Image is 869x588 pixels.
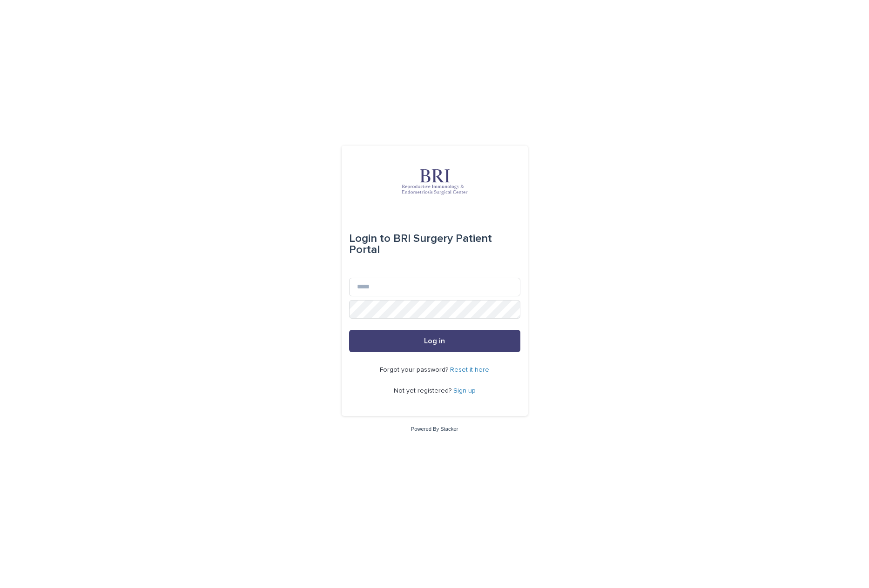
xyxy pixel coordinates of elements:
span: Login to [349,233,391,244]
a: Reset it here [450,367,489,373]
span: Not yet registered? [394,388,453,394]
button: Log in [349,330,520,352]
img: oRmERfgFTTevZZKagoCM [379,168,491,196]
div: BRI Surgery Patient Portal [349,226,520,263]
a: Sign up [453,388,476,394]
a: Powered By Stacker [411,426,458,432]
span: Forgot your password? [380,367,450,373]
span: Log in [424,337,445,345]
